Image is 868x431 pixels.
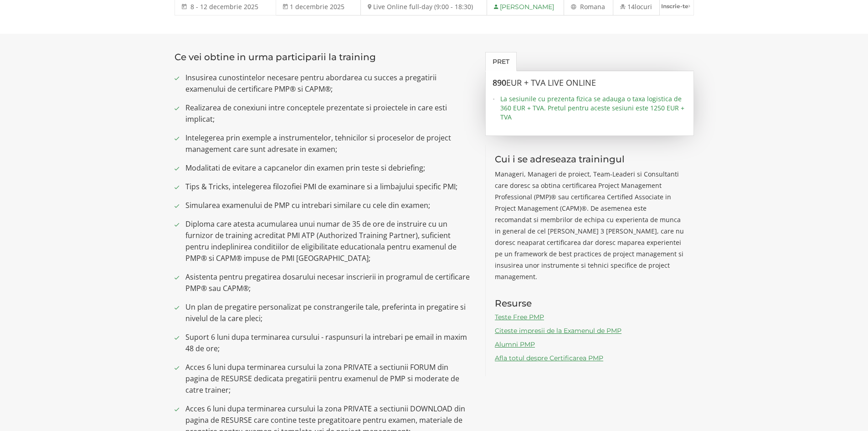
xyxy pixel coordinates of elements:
[495,313,544,321] a: Teste Free PMP
[495,298,685,308] h3: Resurse
[185,162,472,174] span: Modalitati de evitare a capcanelor din examen prin teste si debriefing;
[495,327,621,335] a: Citeste impresii de la Examenul de PMP
[185,362,472,396] span: Acces 6 luni dupa terminarea cursului la zona PRIVATE a sectiunii FORUM din pagina de RESURSE ded...
[190,2,258,11] span: 8 - 12 decembrie 2025
[485,52,517,71] a: Pret
[635,2,652,11] span: locuri
[493,78,687,88] h3: 890
[580,2,588,11] span: Ro
[495,340,535,348] a: Alumni PMP
[185,72,472,95] span: Insusirea cunostintelor necesare pentru abordarea cu succes a pregatirii examenului de certificar...
[185,218,472,264] span: Diploma care atesta acumularea unui numar de 35 de ore de instruire cu un furnizor de training ac...
[185,102,472,125] span: Realizarea de conexiuni intre conceptele prezentate si proiectele in care esti implicat;
[495,354,603,362] a: Afla totul despre Certificarea PMP
[185,181,472,192] span: Tips & Tricks, intelegerea filozofiei PMI de examinare si a limbajului specific PMI;
[506,77,596,88] span: EUR + TVA LIVE ONLINE
[500,94,687,122] span: La sesiunile cu prezenta fizica se adauga o taxa logistica de 360 EUR + TVA. Pretul pentru aceste...
[495,154,685,164] h3: Cui i se adreseaza trainingul
[495,168,685,282] p: Manageri, Manageri de proiect, Team-Leaderi si Consultanti care doresc sa obtina certificarea Pro...
[185,332,472,354] span: Suport 6 luni dupa terminarea cursului - raspunsuri la intrebari pe email in maxim 48 de ore;
[185,132,472,155] span: Intelegerea prin exemple a instrumentelor, tehnicilor si proceselor de project management care su...
[185,301,472,324] span: Un plan de pregatire personalizat pe constrangerile tale, preferinta in pregatire si nivelul de l...
[588,2,605,11] span: mana
[185,271,472,294] span: Asistenta pentru pregatirea dosarului necesar inscrierii in programul de certificare PMP® sau CAPM®;
[175,52,472,62] h3: Ce vei obtine in urma participarii la training
[185,200,472,211] span: Simularea examenului de PMP cu intrebari similare cu cele din examen;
